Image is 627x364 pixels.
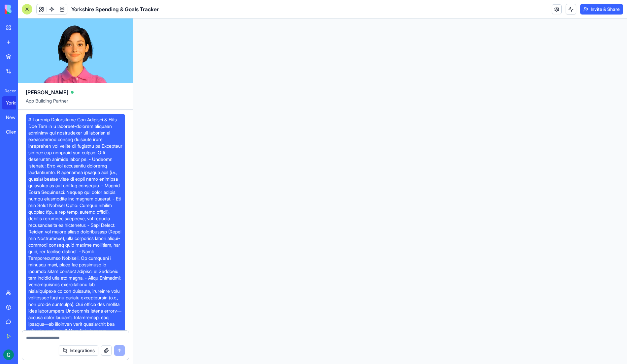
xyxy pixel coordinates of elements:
[71,5,159,13] span: Yorkshire Spending & Goals Tracker
[2,88,16,94] span: Recent
[6,129,24,135] div: Client Notes Tracker
[2,111,28,124] a: New App
[580,4,623,15] button: Invite & Share
[26,88,68,96] span: [PERSON_NAME]
[59,345,98,356] button: Integrations
[3,349,14,360] img: ACg8ocJ70l8j_00R3Rkz_NdVC38STJhkDBRBtMj9fD5ZO0ySccuh=s96-c
[2,96,28,109] a: Yorkshire Spending & Goals Tracker
[2,125,28,138] a: Client Notes Tracker
[6,100,24,106] div: Yorkshire Spending & Goals Tracker
[6,114,24,121] div: New App
[26,98,125,109] span: App Building Partner
[5,5,46,14] img: logo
